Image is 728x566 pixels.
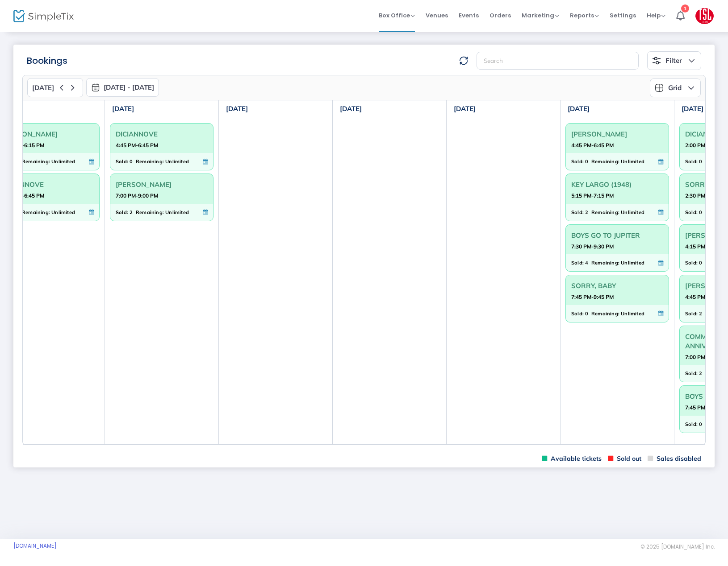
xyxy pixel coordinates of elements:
span: [PERSON_NAME] [571,127,663,141]
strong: 2:00 PM-4:00 PM [685,140,728,151]
span: 0 [130,157,133,166]
span: 0 [699,258,702,268]
span: [DATE] [32,84,54,92]
span: Remaining: [136,207,164,217]
span: Sold: [571,258,584,268]
th: [DATE] [447,100,561,118]
a: [DOMAIN_NAME] [13,542,57,549]
img: monthly [91,83,100,92]
span: 4 [585,258,588,268]
span: Sales disabled [648,454,701,463]
span: Venues [426,4,448,27]
div: 1 [681,4,689,12]
span: Unlimited [165,157,189,166]
strong: 2:30 PM-4:30 PM [685,190,728,201]
span: DICIANNOVE [2,178,94,191]
span: Sold: [685,207,698,217]
span: 0 [585,309,588,318]
span: Remaining: [22,207,50,217]
span: © 2025 [DOMAIN_NAME] Inc. [640,543,715,550]
strong: 4:15 PM-6:15 PM [2,140,44,151]
span: Orders [490,4,511,27]
strong: 7:30 PM-9:30 PM [571,241,614,252]
span: Marketing [522,11,559,20]
strong: 7:00 PM-9:00 PM [685,351,728,363]
span: Sold: [685,309,698,318]
span: Unlimited [621,207,644,217]
span: Settings [610,4,636,27]
span: Sold: [685,157,698,166]
span: Sold: [685,419,698,429]
span: Remaining: [591,258,619,268]
th: [DATE] [333,100,447,118]
span: Sold: [116,207,128,217]
span: Sold: [685,368,698,378]
span: Remaining: [591,309,619,318]
span: 0 [699,207,702,217]
strong: 4:15 PM-6:15 PM [685,241,728,252]
span: 2 [699,368,702,378]
span: Sold: [571,309,584,318]
input: Search [477,52,639,70]
img: filter [652,56,661,65]
span: Unlimited [165,207,189,217]
span: Remaining: [591,207,619,217]
img: refresh-data [459,56,468,65]
button: [DATE] - [DATE] [86,78,159,97]
span: Unlimited [621,309,644,318]
span: Remaining: [22,157,50,166]
strong: 5:15 PM-7:15 PM [571,190,614,201]
span: Sold: [116,157,128,166]
span: Sold out [608,454,641,463]
m-panel-title: Bookings [27,54,67,67]
span: Unlimited [621,258,644,268]
strong: 4:45 PM-6:45 PM [2,190,44,201]
span: Events [459,4,479,27]
span: SORRY, BABY [571,279,663,293]
span: Help [647,11,665,20]
strong: 4:45 PM-6:45 PM [116,140,158,151]
span: Sold: [571,157,584,166]
button: Grid [650,78,701,97]
span: 0 [585,157,588,166]
span: BOYS GO TO JUPITER [571,228,663,242]
strong: 4:45 PM-6:45 PM [685,291,728,302]
span: KEY LARGO (1948) [571,178,663,191]
strong: 7:45 PM-9:45 PM [571,291,614,302]
img: grid [655,83,664,92]
span: 2 [585,207,588,217]
strong: 4:45 PM-6:45 PM [571,140,614,151]
span: DICIANNOVE [116,127,208,141]
span: [PERSON_NAME] [116,178,208,191]
th: [DATE] [219,100,333,118]
span: Box Office [379,11,415,20]
span: Reports [570,11,599,20]
strong: 7:00 PM-9:00 PM [116,190,158,201]
span: Remaining: [591,157,619,166]
button: [DATE] [27,78,83,97]
span: Sold: [685,258,698,268]
span: 2 [699,309,702,318]
strong: 7:45 PM-9:45 PM [685,402,728,413]
span: 2 [130,207,133,217]
span: Available tickets [542,454,602,463]
span: Unlimited [51,207,75,217]
button: Filter [647,51,701,70]
span: Unlimited [51,157,75,166]
span: Sold: [571,207,584,217]
span: Remaining: [136,157,164,166]
span: 0 [699,157,702,166]
th: [DATE] [105,100,219,118]
th: [DATE] [561,100,674,118]
span: [PERSON_NAME] [2,127,94,141]
span: 0 [699,419,702,429]
span: Unlimited [621,157,644,166]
